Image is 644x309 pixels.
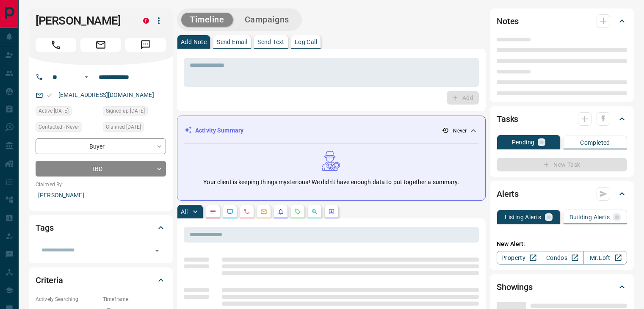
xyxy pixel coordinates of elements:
h2: Alerts [497,187,519,201]
div: Sun Apr 14 2024 [103,122,166,134]
a: [EMAIL_ADDRESS][DOMAIN_NAME] [58,91,154,98]
button: Timeline [181,13,233,27]
div: property.ca [143,18,149,24]
h1: [PERSON_NAME] [36,14,130,28]
p: Listing Alerts [505,214,542,220]
p: New Alert: [497,240,627,248]
button: Open [81,72,91,82]
svg: Notes [210,208,216,215]
div: Showings [497,277,627,297]
p: Completed [580,140,610,146]
h2: Tags [36,221,53,235]
div: Criteria [36,270,166,290]
svg: Agent Actions [328,208,335,215]
p: [PERSON_NAME] [36,188,166,202]
span: Email [80,38,121,52]
p: Your client is keeping things mysterious! We didn't have enough data to put together a summary. [203,178,459,187]
p: Building Alerts [569,214,610,220]
span: Signed up [DATE] [106,107,145,115]
svg: Calls [243,208,250,215]
h2: Tasks [497,112,518,126]
div: Buyer [36,138,166,154]
p: Log Call [295,39,317,45]
p: Pending [512,139,535,145]
div: Sun Apr 14 2024 [36,106,99,118]
button: Open [151,245,163,257]
p: Send Text [257,39,285,45]
h2: Notes [497,14,519,28]
button: Campaigns [236,13,298,27]
div: Tasks [497,109,627,129]
svg: Requests [294,208,301,215]
svg: Lead Browsing Activity [227,208,233,215]
span: Call [36,38,76,52]
div: TBD [36,161,166,177]
p: - Never [451,127,467,135]
div: Activity Summary- Never [184,123,478,138]
svg: Emails [260,208,267,215]
svg: Opportunities [311,208,318,215]
p: Claimed By: [36,181,166,188]
div: Tags [36,218,166,238]
div: Alerts [497,184,627,204]
p: Send Email [217,39,247,45]
p: Add Note [181,39,207,45]
a: Property [497,251,540,265]
span: Active [DATE] [39,107,69,115]
a: Condos [540,251,583,265]
div: Sun Apr 14 2024 [103,106,166,118]
svg: Email Valid [47,92,53,98]
span: Claimed [DATE] [106,123,141,131]
span: Message [125,38,166,52]
p: Activity Summary [195,126,243,135]
p: All [181,209,188,215]
h2: Showings [497,280,533,294]
p: Actively Searching: [36,295,99,303]
span: Contacted - Never [39,123,79,131]
a: Mr.Loft [583,251,627,265]
div: Notes [497,11,627,31]
svg: Listing Alerts [277,208,284,215]
p: Timeframe: [103,295,166,303]
h2: Criteria [36,273,63,287]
